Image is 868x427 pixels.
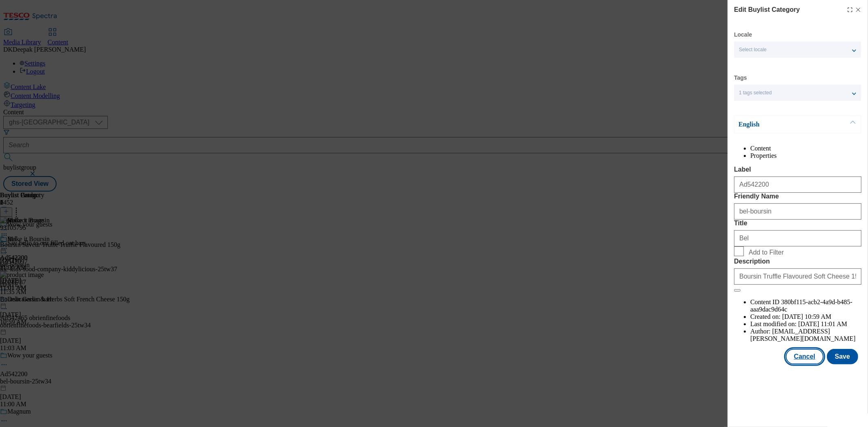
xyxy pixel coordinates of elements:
button: Save [827,349,858,364]
input: Enter Title [734,230,861,246]
button: Cancel [786,349,823,364]
label: Description [734,258,861,265]
li: Last modified on: [750,320,861,328]
button: 1 tags selected [734,85,861,101]
li: Content ID [750,298,861,313]
label: Locale [734,33,752,37]
span: 1 tags selected [739,90,772,96]
span: Select locale [739,47,767,53]
li: Created on: [750,313,861,320]
label: Title [734,220,861,227]
span: [DATE] 10:59 AM [782,313,831,320]
li: Content [750,145,861,152]
span: [DATE] 11:01 AM [798,320,847,327]
label: Tags [734,76,747,80]
input: Enter Friendly Name [734,203,861,220]
li: Properties [750,152,861,159]
span: [EMAIL_ADDRESS][PERSON_NAME][DOMAIN_NAME] [750,328,856,342]
input: Enter Label [734,176,861,193]
button: Select locale [734,41,861,58]
span: Add to Filter [749,249,784,256]
h4: Edit Buylist Category [734,5,800,15]
p: English [739,120,824,129]
label: Label [734,166,861,173]
li: Author: [750,328,861,342]
input: Enter Description [734,268,861,285]
label: Friendly Name [734,193,861,200]
span: 380bf115-acb2-4a9d-b485-aaa9dac9d64c [750,298,853,313]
